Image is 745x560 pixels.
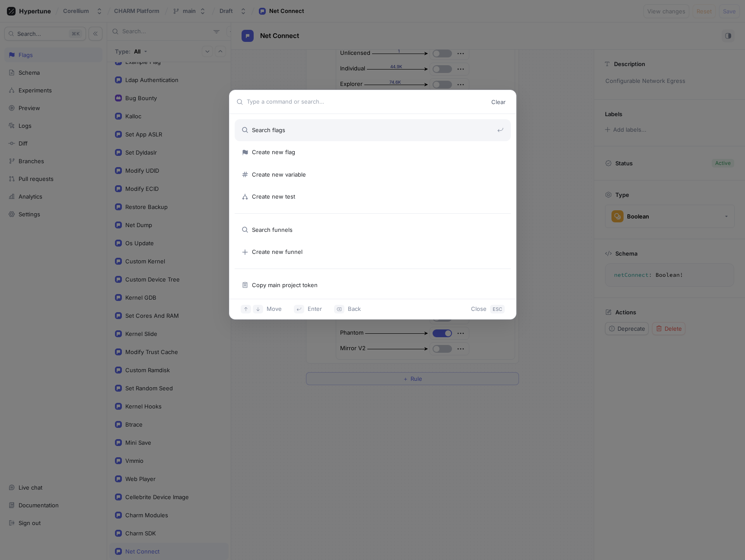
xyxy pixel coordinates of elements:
[348,305,361,313] p: Back
[242,226,504,234] div: Search funnels
[242,281,504,290] div: Copy main project token
[229,114,516,299] div: Suggestions
[242,126,497,135] div: Search flags
[267,305,282,313] p: Move
[491,99,506,104] span: Clear
[488,95,509,108] button: Clear
[493,307,502,312] p: ESC
[242,148,504,157] div: Create new flag
[308,305,322,313] p: Enter
[242,248,504,256] div: Create new funnel
[471,305,487,313] p: Close
[242,193,504,201] div: Create new test
[247,98,488,106] input: Type a command or search…
[242,171,504,179] div: Create new variable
